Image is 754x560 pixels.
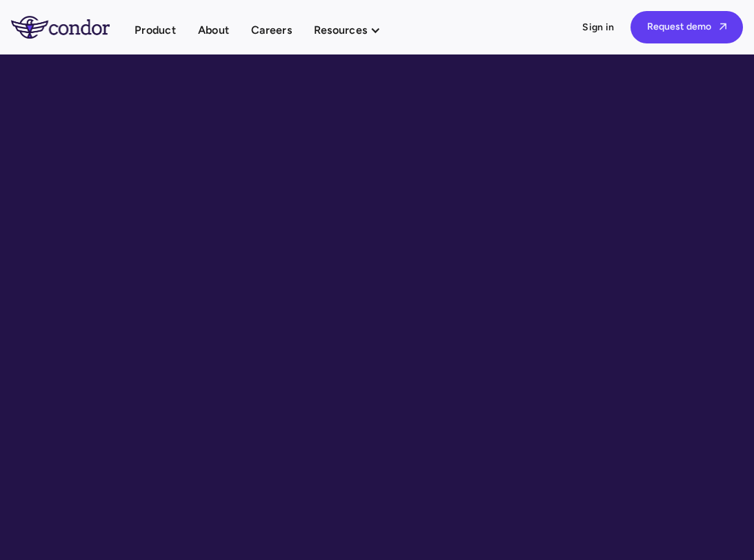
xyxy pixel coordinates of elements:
div: Resources [314,21,395,39]
a: Product [135,21,176,39]
a: About [198,21,229,39]
a: Sign in [582,21,614,34]
span:  [720,22,726,31]
div: Resources [314,21,367,39]
a: Careers [251,21,292,39]
a: home [11,16,135,38]
a: Request demo [631,11,743,43]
